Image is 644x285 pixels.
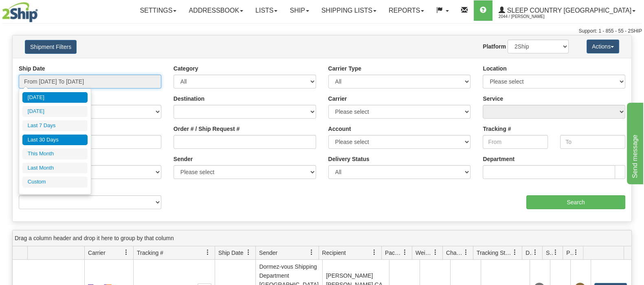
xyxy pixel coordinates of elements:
[19,64,45,73] label: Ship Date
[22,92,88,103] li: [DATE]
[2,2,38,22] img: logo2044.jpg
[569,245,583,259] a: Pickup Status filter column settings
[119,245,133,259] a: Carrier filter column settings
[483,42,506,51] label: Platform
[6,5,75,15] div: Send message
[492,0,642,21] a: Sleep Country [GEOGRAPHIC_DATA] 2044 / [PERSON_NAME]
[22,148,88,159] li: This Month
[525,249,532,257] span: Delivery Status
[284,0,315,21] a: Ship
[22,163,88,174] li: Last Month
[415,249,433,257] span: Weight
[322,249,346,257] span: Recipient
[22,106,88,117] li: [DATE]
[305,245,319,259] a: Sender filter column settings
[526,195,625,209] input: Search
[328,64,361,73] label: Carrier Type
[137,249,163,257] span: Tracking #
[459,245,473,259] a: Charge filter column settings
[22,135,88,146] li: Last 30 Days
[483,155,514,163] label: Department
[477,249,512,257] span: Tracking Status
[546,249,553,257] span: Shipment Issues
[328,95,347,103] label: Carrier
[13,230,631,246] div: grid grouping header
[88,249,106,257] span: Carrier
[446,249,463,257] span: Charge
[174,125,240,133] label: Order # / Ship Request #
[429,245,442,259] a: Weight filter column settings
[483,64,506,73] label: Location
[508,245,522,259] a: Tracking Status filter column settings
[528,245,542,259] a: Delivery Status filter column settings
[242,245,255,259] a: Ship Date filter column settings
[249,0,284,21] a: Lists
[182,0,249,21] a: Addressbook
[22,120,88,131] li: Last 7 Days
[549,245,563,259] a: Shipment Issues filter column settings
[174,64,198,73] label: Category
[174,155,193,163] label: Sender
[499,13,560,21] span: 2044 / [PERSON_NAME]
[367,245,381,259] a: Recipient filter column settings
[625,101,643,184] iframe: chat widget
[483,135,548,149] input: From
[483,125,511,133] label: Tracking #
[174,95,204,103] label: Destination
[483,95,503,103] label: Service
[560,135,625,149] input: To
[328,125,351,133] label: Account
[2,28,642,35] div: Support: 1 - 855 - 55 - 2SHIP
[566,249,573,257] span: Pickup Status
[382,0,430,21] a: Reports
[328,155,369,163] label: Delivery Status
[25,40,77,54] button: Shipment Filters
[259,249,277,257] span: Sender
[587,40,619,53] button: Actions
[22,177,88,188] li: Custom
[385,249,402,257] span: Packages
[201,245,215,259] a: Tracking # filter column settings
[134,0,182,21] a: Settings
[315,0,382,21] a: Shipping lists
[505,7,631,14] span: Sleep Country [GEOGRAPHIC_DATA]
[218,249,243,257] span: Ship Date
[398,245,412,259] a: Packages filter column settings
